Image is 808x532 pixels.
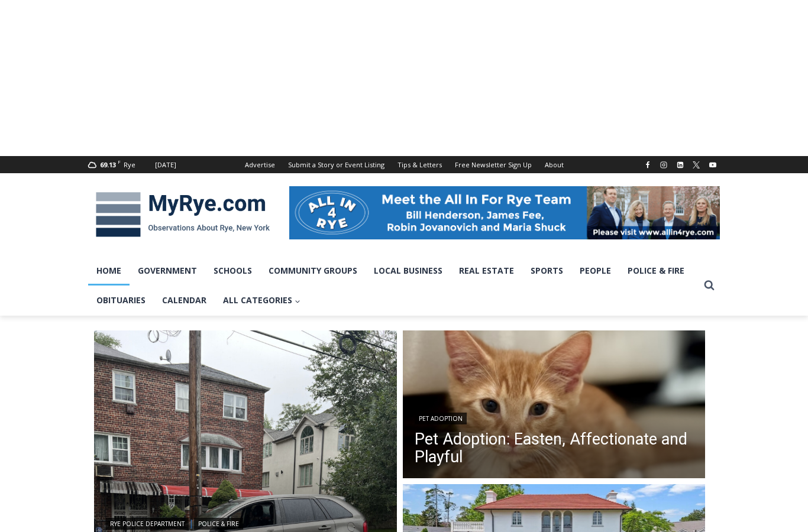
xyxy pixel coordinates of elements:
a: Pet Adoption [415,413,467,424]
a: Linkedin [673,158,687,172]
a: Real Estate [451,256,522,286]
a: YouTube [706,158,720,172]
a: Police & Fire [194,518,243,530]
button: View Search Form [699,275,720,296]
a: Community Groups [260,256,366,286]
a: People [571,256,619,286]
img: All in for Rye [289,186,720,239]
nav: Primary Navigation [88,256,699,316]
a: Tips & Letters [391,156,448,173]
a: Rye Police Department [106,518,189,530]
div: | [106,515,385,530]
nav: Secondary Navigation [238,156,570,173]
a: Local Business [366,256,451,286]
a: Home [88,256,130,286]
a: Read More Pet Adoption: Easten, Affectionate and Playful [403,330,706,482]
img: MyRye.com [88,184,277,245]
a: Sports [522,256,571,286]
a: Obituaries [88,286,154,315]
a: Submit a Story or Event Listing [282,156,391,173]
a: Advertise [238,156,282,173]
a: About [538,156,570,173]
a: Instagram [657,158,671,172]
a: Government [130,256,205,286]
span: F [118,158,121,165]
a: Schools [205,256,260,286]
a: All Categories [215,286,309,315]
span: All Categories [223,294,300,307]
a: Calendar [154,286,215,315]
a: Facebook [641,158,655,172]
a: Police & Fire [619,256,693,286]
div: [DATE] [155,160,176,170]
a: Free Newsletter Sign Up [448,156,538,173]
div: Rye [124,160,135,170]
span: 69.13 [100,160,116,169]
a: Pet Adoption: Easten, Affectionate and Playful [415,430,694,466]
a: X [689,158,703,172]
img: [PHOTO: Easten] [403,330,706,482]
